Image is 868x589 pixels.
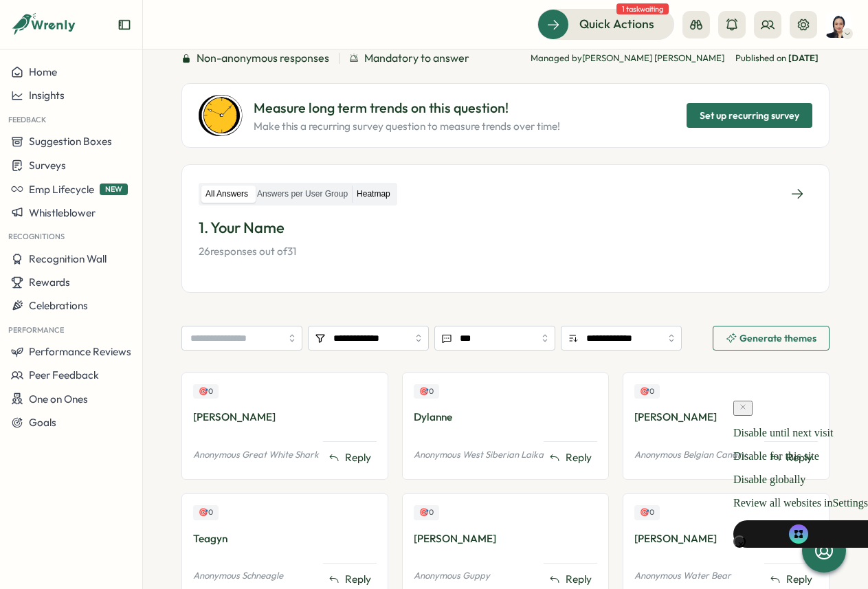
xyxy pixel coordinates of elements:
[739,333,816,343] span: Generate themes
[197,49,329,67] span: Non-anonymous responses
[634,449,746,461] p: Anonymous Belgian Canary
[579,15,654,33] span: Quick Actions
[29,89,65,102] span: Insights
[582,52,724,63] span: [PERSON_NAME] [PERSON_NAME]
[414,449,544,461] p: Anonymous West Siberian Laika
[193,384,219,399] div: Upvotes
[634,531,818,546] div: [PERSON_NAME]
[735,52,819,65] span: Published on
[254,98,560,119] p: Measure long term trends on this question!
[193,505,219,520] div: Upvotes
[345,572,371,587] span: Reply
[687,103,812,128] button: Set up recurring survey
[531,52,724,65] p: Managed by
[634,570,731,582] p: Anonymous Water Bear
[29,345,131,358] span: Performance Reviews
[29,299,88,312] span: Celebrations
[29,183,94,196] span: Emp Lifecycle
[700,104,799,127] span: Set up recurring survey
[29,159,66,172] span: Surveys
[201,186,252,203] label: All Answers
[193,570,283,582] p: Anonymous Schneagle
[634,410,818,425] div: [PERSON_NAME]
[29,252,107,265] span: Recognition Wall
[29,276,70,289] span: Rewards
[29,206,96,219] span: Whistleblower
[566,450,592,465] span: Reply
[29,135,112,148] span: Suggestion Boxes
[29,65,57,78] span: Home
[634,384,660,399] div: Upvotes
[786,572,812,587] span: Reply
[537,9,674,39] button: Quick Actions
[414,570,490,582] p: Anonymous Guppy
[29,416,56,429] span: Goals
[634,505,660,520] div: Upvotes
[193,531,377,546] div: Teagyn
[544,447,597,468] button: Reply
[254,119,560,134] p: Make this a recurring survey question to measure trends over time!
[414,384,439,399] div: Upvotes
[345,450,371,465] span: Reply
[713,326,830,351] button: Generate themes
[414,505,439,520] div: Upvotes
[788,52,819,63] span: [DATE]
[566,572,592,587] span: Reply
[253,186,352,203] label: Answers per User Group
[364,49,469,67] span: Mandatory to answer
[118,18,131,32] button: Expand sidebar
[29,392,88,405] span: One on Ones
[414,531,597,546] div: [PERSON_NAME]
[193,449,319,461] p: Anonymous Great White Shark
[199,217,812,238] p: 1. Your Name
[414,410,597,425] div: Dylanne
[353,186,394,203] label: Heatmap
[100,184,128,195] span: NEW
[199,244,812,259] p: 26 responses out of 31
[323,447,377,468] button: Reply
[29,368,99,381] span: Peer Feedback
[193,410,377,425] div: [PERSON_NAME]
[616,3,669,14] span: 1 task waiting
[825,12,852,38] img: Dove Tugadi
